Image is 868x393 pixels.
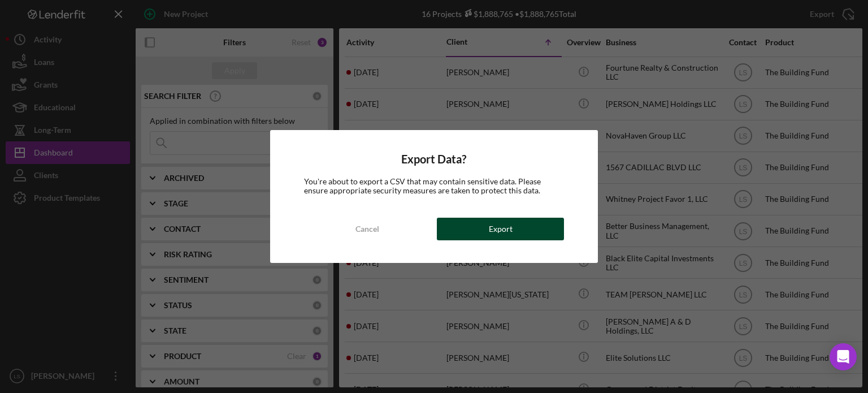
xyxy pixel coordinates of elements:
[304,153,565,166] h4: Export Data?
[489,218,513,240] div: Export
[304,177,565,195] div: You're about to export a CSV that may contain sensitive data. Please ensure appropriate security ...
[437,218,564,240] button: Export
[355,218,379,240] div: Cancel
[830,343,857,370] div: Open Intercom Messenger
[304,218,431,240] button: Cancel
